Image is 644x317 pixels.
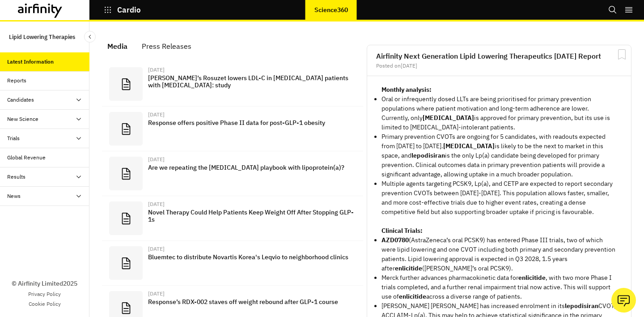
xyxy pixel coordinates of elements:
div: Posted on [DATE] [376,63,622,69]
strong: lepodisiran [565,302,598,310]
strong: enlicitide [395,264,422,272]
div: Latest Information [7,58,54,66]
strong: enlicitide [399,292,426,300]
p: Novel Therapy Could Help Patients Keep Weight Off After Stopping GLP-1s [148,209,356,223]
a: [DATE][PERSON_NAME]’s Rosuzet lowers LDL-C in [MEDICAL_DATA] patients with [MEDICAL_DATA]: study [102,62,363,107]
button: Search [608,2,617,17]
strong: lepodisiran [411,151,445,159]
p: Bluemtec to distribute Novartis Korea's Leqvio to neighborhood clinics [148,253,356,261]
li: Oral or infrequently dosed LLTs are being prioritised for primary prevention populations where pa... [381,94,617,132]
a: [DATE]Novel Therapy Could Help Patients Keep Weight Off After Stopping GLP-1s [102,196,363,241]
div: Trials [7,134,20,142]
strong: Monthly analysis: [381,86,432,94]
strong: [MEDICAL_DATA] [423,114,474,122]
div: Reports [7,77,26,85]
div: [DATE] [148,246,356,252]
p: [PERSON_NAME]’s Rosuzet lowers LDL-C in [MEDICAL_DATA] patients with [MEDICAL_DATA]: study [148,74,356,89]
button: Ask our analysts [611,288,636,313]
div: [DATE] [148,291,356,296]
a: Cookie Policy [29,300,61,308]
div: [DATE] [148,157,356,162]
button: Cardio [104,2,141,17]
li: Merck further advances pharmacokinetic data for , with two more Phase I trials completed, and a f... [381,273,617,301]
p: Science360 [314,6,348,13]
a: [DATE]Are we repeating the [MEDICAL_DATA] playbook with lipoprotein(a)? [102,151,363,196]
div: New Science [7,115,38,123]
p: Cardio [117,6,141,14]
a: Privacy Policy [28,290,61,298]
li: Primary prevention CVOTs are ongoing for 5 candidates, with readouts expected from [DATE] to [DAT... [381,132,617,179]
p: © Airfinity Limited 2025 [12,279,77,288]
p: Are we repeating the [MEDICAL_DATA] playbook with lipoprotein(a)? [148,164,356,171]
div: Press Releases [142,39,191,53]
a: [DATE]Bluemtec to distribute Novartis Korea's Leqvio to neighborhood clinics [102,241,363,286]
div: Media [107,39,127,53]
strong: Clinical Trials: [381,227,423,235]
div: Candidates [7,96,34,104]
div: Global Revenue [7,154,46,162]
button: Close Sidebar [84,31,96,43]
div: News [7,192,21,200]
p: Lipid Lowering Therapies [9,29,75,45]
p: Response offers positive Phase II data for post-GLP-1 obesity [148,119,356,126]
div: [DATE] [148,112,356,117]
svg: Bookmark Report [616,49,627,60]
li: (AstraZeneca’s oral PCSK9) has entered Phase III trials, two of which were lipid lowering and one... [381,236,617,273]
a: [DATE]Response offers positive Phase II data for post-GLP-1 obesity [102,107,363,151]
div: [DATE] [148,201,356,207]
li: Multiple agents targeting PCSK9, Lp(a), and CETP are expected to report secondary prevention CVOT... [381,179,617,217]
strong: [MEDICAL_DATA] [443,142,495,150]
div: [DATE] [148,67,356,73]
strong: enlicitide [518,274,546,282]
p: Response’s RDX-002 staves off weight rebound after GLP-1 course [148,298,356,305]
strong: AZD0780 [381,236,409,244]
div: Results [7,173,25,181]
h2: Airfinity Next Generation Lipid Lowering Therapeutics [DATE] Report [376,52,622,60]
